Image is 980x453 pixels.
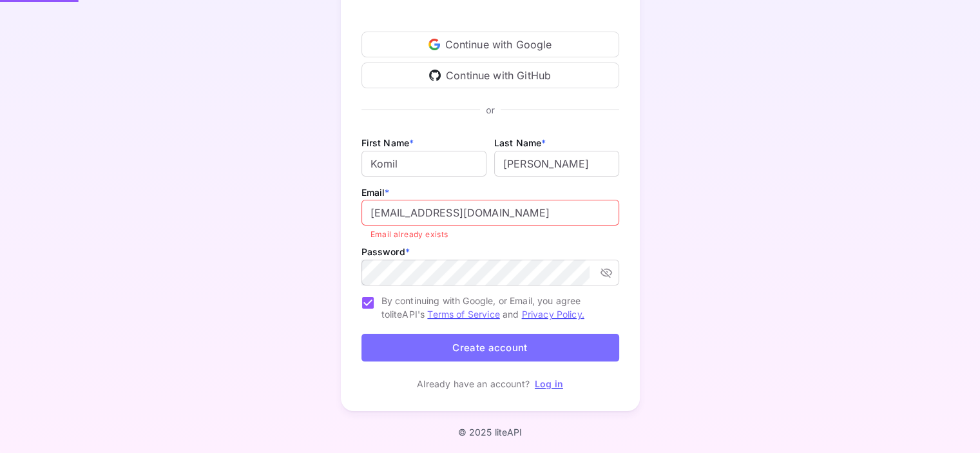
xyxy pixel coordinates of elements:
[457,427,522,438] p: © 2025 liteAPI
[427,309,499,320] a: Terms of Service
[494,151,619,177] input: Doe
[361,137,414,148] label: First Name
[417,377,530,390] p: Already have an account?
[370,228,610,241] p: Email already exists
[522,309,584,320] a: Privacy Policy.
[535,378,563,389] a: Log in
[361,200,619,226] input: johndoe@gmail.com
[361,151,486,177] input: John
[381,294,609,321] span: By continuing with Google, or Email, you agree to liteAPI's and
[361,187,390,198] label: Email
[361,32,619,57] div: Continue with Google
[361,246,410,257] label: Password
[361,334,619,361] button: Create account
[494,137,546,148] label: Last Name
[361,63,619,88] div: Continue with GitHub
[595,261,618,284] button: toggle password visibility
